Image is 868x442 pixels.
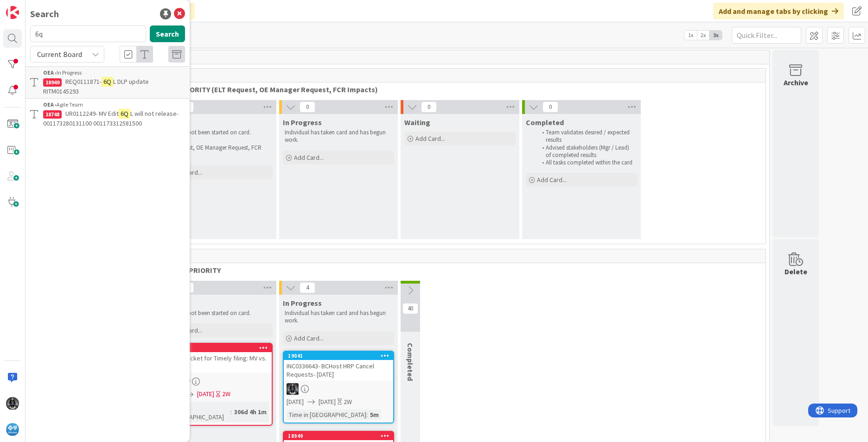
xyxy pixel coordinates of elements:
[294,153,324,162] span: Add Card...
[537,176,567,184] span: Add Card...
[319,397,336,407] span: [DATE]
[287,383,299,395] img: KG
[162,352,272,373] div: Create Ticket for Timely filing: MV vs. HRP
[284,352,393,380] div: 19041INC0336643- BCHost HRP Cancel Requests- [DATE]
[162,375,272,387] div: KG
[232,407,269,417] div: 306d 4h 1m
[119,109,130,119] mark: 6Q
[285,129,392,144] p: Individual has taken card and has begun work.
[300,282,315,293] span: 4
[163,129,271,136] p: Work has not been started on card.
[526,118,564,127] span: Completed
[285,309,392,325] p: Individual has taken card and has begun work.
[222,389,230,399] div: 2W
[406,343,415,381] span: Completed
[43,110,62,119] div: 18748
[368,410,381,420] div: 5m
[421,101,437,113] span: 0
[287,410,366,420] div: Time in [GEOGRAPHIC_DATA]
[43,69,185,77] div: In Progress
[709,31,722,40] span: 3x
[283,118,322,127] span: In Progress
[30,7,59,21] div: Search
[6,397,19,410] img: KG
[542,101,558,113] span: 0
[732,27,801,44] input: Quick Filter...
[537,144,636,159] li: Advised stakeholders (Mgr / Lead) of completed results
[166,345,272,351] div: 17821
[284,360,393,380] div: INC0336643- BCHost HRP Cancel Requests- [DATE]
[366,410,368,420] span: :
[159,265,754,275] span: NORMAL PRIORITY
[284,352,393,360] div: 19041
[784,77,808,88] div: Archive
[6,423,19,436] img: avatar
[65,77,102,86] span: REQ0111871-
[402,303,418,314] span: 40
[197,389,214,399] span: [DATE]
[288,433,393,439] div: 18949
[30,25,146,42] input: Search for title...
[344,397,352,407] div: 2W
[230,407,232,417] span: :
[283,298,322,308] span: In Progress
[415,134,445,143] span: Add Card...
[6,6,19,19] img: Visit kanbanzone.com
[37,50,82,59] span: Current Board
[43,101,185,109] div: Agile Team
[284,432,393,440] div: 18949
[26,66,190,99] a: OEA ›In Progress18949REQ0111871-6QL DLP update RITM0145293
[162,344,272,352] div: 17821
[150,25,185,42] button: Search
[162,344,272,373] div: 17821Create Ticket for Timely filing: MV vs. HRP
[163,144,271,159] p: ELT Request, OE Manager Request, FCR Impacts
[165,402,230,422] div: Time in [GEOGRAPHIC_DATA]
[785,266,807,277] div: Delete
[697,31,709,40] span: 2x
[43,69,57,76] b: OEA ›
[159,85,754,94] span: HIGH PRIORITY (ELT Request, OE Manager Request, FCR Impacts)
[404,118,430,127] span: Waiting
[26,99,190,130] a: OEA ›Agile Team18748UR0112249- MV Edit6QL will not release- 001173280131100 001173312581500
[684,31,697,40] span: 1x
[163,309,271,317] p: Work has not been started on card.
[294,334,324,342] span: Add Card...
[65,109,119,118] span: UR0112249- MV Edit
[288,353,393,359] div: 19041
[287,397,304,407] span: [DATE]
[43,78,62,87] div: 18949
[102,77,113,87] mark: 6Q
[19,1,42,13] span: Support
[537,129,636,144] li: Team validates desired / expected results
[43,101,57,108] b: OEA ›
[713,3,844,19] div: Add and manage tabs by clicking
[284,383,393,395] div: KG
[537,159,636,166] li: All tasks completed within the card
[300,101,315,113] span: 0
